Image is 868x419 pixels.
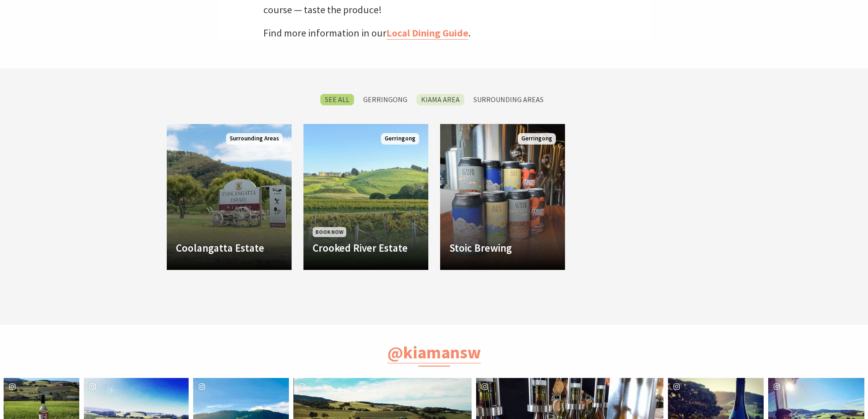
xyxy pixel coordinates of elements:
label: Kiama Area [416,94,464,105]
span: Surrounding Areas [226,133,282,145]
svg: instagram icon [197,382,207,392]
span: Gerringong [381,133,419,145]
svg: instagram icon [297,382,307,392]
a: Local Dining Guide [386,26,468,40]
label: SEE All [320,94,354,105]
svg: instagram icon [672,382,682,392]
h4: Stoic Brewing [449,242,556,254]
svg: instagram icon [87,382,98,392]
label: Surrounding Areas [469,94,548,105]
p: Find more information in our . [263,25,605,41]
a: Book Now Crooked River Estate Gerringong [303,124,428,270]
svg: instagram icon [772,382,782,392]
svg: instagram icon [7,382,17,392]
a: Coolangatta Estate Surrounding Areas [167,124,292,270]
span: Gerringong [518,133,556,145]
label: Gerringong [359,94,412,105]
span: Book Now [313,227,346,237]
h4: Crooked River Estate [313,242,419,254]
svg: instagram icon [480,382,490,392]
a: @kiamansw [387,341,481,363]
h4: Coolangatta Estate [176,242,282,254]
a: Another Image Used Stoic Brewing Gerringong [440,124,565,270]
